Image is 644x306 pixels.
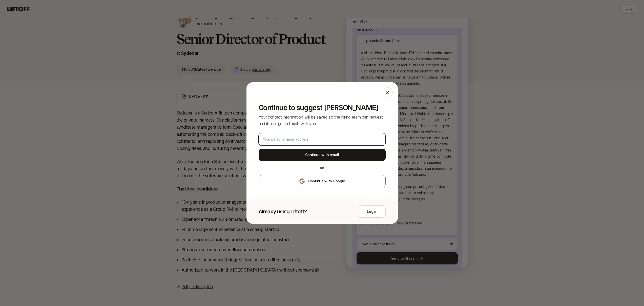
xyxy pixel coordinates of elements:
div: or [318,166,326,170]
p: Continue to suggest [PERSON_NAME] [259,104,386,112]
button: Continue with email [259,149,386,161]
p: Your contact information will be saved so the hiring team can request an intro or get in touch wi... [259,114,386,127]
button: Continue with Google [259,175,386,187]
input: Your personal email address [263,136,381,142]
button: Log in [359,205,385,218]
img: google-logo [299,178,305,184]
p: Already using Liftoff? [259,208,307,215]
